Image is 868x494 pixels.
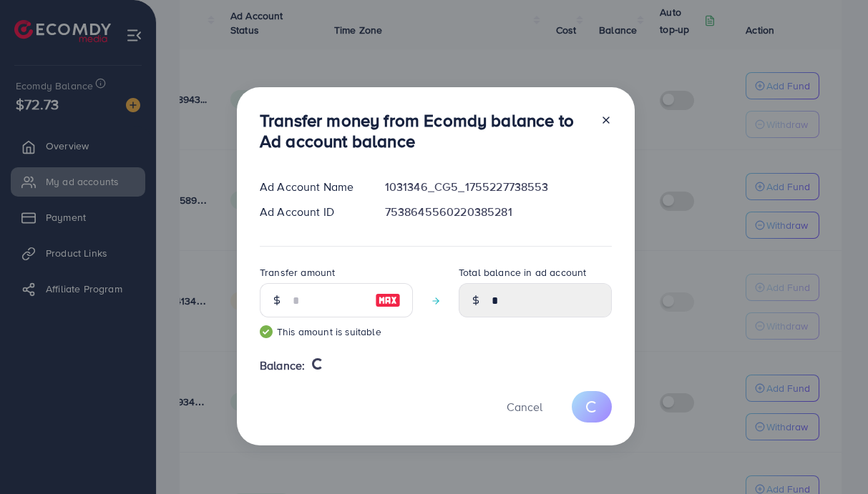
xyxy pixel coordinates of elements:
[248,204,374,220] div: Ad Account ID
[459,265,586,280] label: Total balance in ad account
[260,265,335,280] label: Transfer amount
[260,325,413,339] small: This amount is suitable
[248,179,374,195] div: Ad Account Name
[375,292,401,309] img: image
[260,357,305,374] span: Balance:
[507,399,542,415] span: Cancel
[374,204,623,220] div: 7538645560220385281
[489,391,560,422] button: Cancel
[374,179,623,195] div: 1031346_CG5_1755227738553
[260,325,273,338] img: guide
[807,430,857,483] iframe: Chat
[260,110,589,152] h3: Transfer money from Ecomdy balance to Ad account balance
